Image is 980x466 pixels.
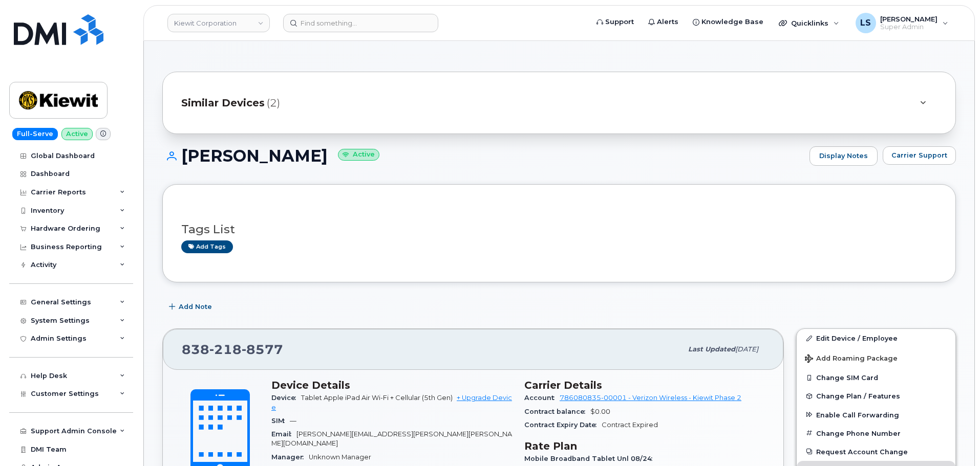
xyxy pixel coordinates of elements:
button: Add Note [162,298,221,316]
span: Contract balance [524,408,590,415]
span: Add Note [179,302,212,312]
h3: Carrier Details [524,379,765,391]
button: Request Account Change [797,442,955,461]
a: + Upgrade Device [271,394,512,411]
h3: Rate Plan [524,440,765,452]
small: Active [338,149,379,161]
span: Device [271,394,301,402]
span: Carrier Support [891,150,947,160]
span: [DATE] [735,345,758,353]
span: — [290,417,296,425]
a: Display Notes [809,146,878,166]
iframe: Messenger Launcher [935,421,972,458]
span: Tablet Apple iPad Air Wi-Fi + Cellular (5th Gen) [301,394,453,402]
span: Enable Call Forwarding [816,411,899,418]
span: (2) [267,96,280,110]
h3: Tags List [181,223,937,236]
span: Mobile Broadband Tablet Unl 08/24 [524,455,657,462]
span: [PERSON_NAME][EMAIL_ADDRESS][PERSON_NAME][PERSON_NAME][DOMAIN_NAME] [271,430,512,447]
span: SIM [271,417,290,425]
span: Contract Expired [602,421,658,429]
button: Carrier Support [883,146,956,165]
span: Last updated [688,345,735,353]
span: Change Plan / Features [816,392,900,400]
span: Unknown Manager [309,453,371,461]
button: Enable Call Forwarding [797,406,955,424]
span: 8577 [242,342,283,357]
span: $0.00 [590,408,610,415]
a: 786080835-00001 - Verizon Wireless - Kiewit Phase 2 [560,394,741,402]
button: Change Plan / Features [797,387,955,405]
span: Email [271,430,296,438]
h3: Device Details [271,379,512,391]
button: Change Phone Number [797,424,955,442]
a: Edit Device / Employee [797,329,955,347]
span: Contract Expiry Date [524,421,602,429]
button: Change SIM Card [797,368,955,387]
a: Add tags [181,240,233,253]
span: Add Roaming Package [805,354,898,364]
span: 218 [209,342,242,357]
span: Account [524,394,560,402]
span: Manager [271,453,309,461]
span: Similar Devices [181,96,265,110]
span: 838 [182,342,283,357]
h1: [PERSON_NAME] [162,147,804,165]
button: Add Roaming Package [797,347,955,368]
